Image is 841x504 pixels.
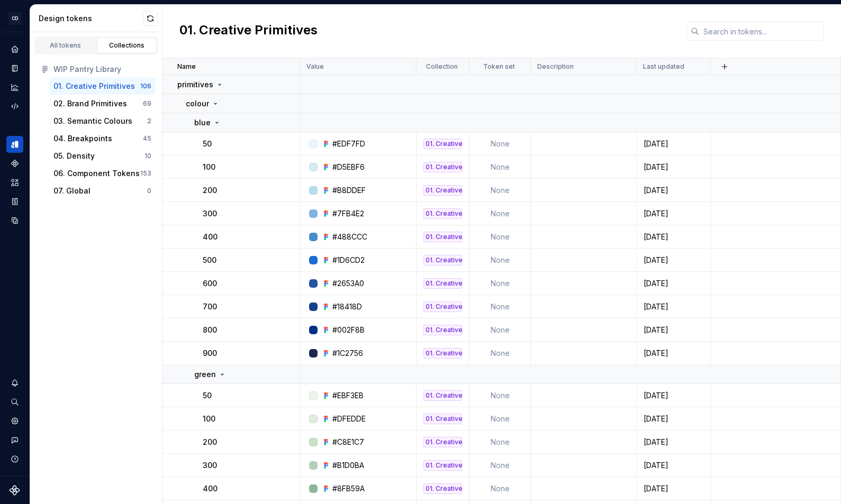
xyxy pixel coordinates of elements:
p: 700 [203,301,217,312]
div: 01. Creative Primitives [423,325,462,335]
div: Storybook stories [6,193,23,210]
button: 02. Brand Primitives69 [49,95,156,112]
p: blue [194,117,211,128]
div: 10 [144,152,151,160]
div: 05. Density [53,151,95,161]
div: 01. Creative Primitives [423,414,462,424]
div: #8FB59A [332,483,365,494]
p: 200 [203,437,217,447]
td: None [469,202,531,225]
div: #B1D0BA [332,460,364,471]
div: #002F8B [332,325,365,335]
td: None [469,295,531,318]
div: CD [8,12,21,25]
a: Design tokens [6,136,23,153]
td: None [469,272,531,295]
td: None [469,430,531,454]
svg: Supernova Logo [10,485,20,496]
p: primitives [177,79,213,90]
p: 800 [203,325,217,335]
div: 01. Creative Primitives [423,483,462,494]
td: None [469,179,531,202]
p: Name [177,62,196,71]
div: 0 [147,187,151,195]
div: 01. Creative Primitives [423,437,462,447]
div: 03. Semantic Colours [53,116,132,126]
td: None [469,454,531,477]
h2: 01. Creative Primitives [179,22,318,41]
div: [DATE] [637,414,710,424]
a: Settings [6,413,23,429]
input: Search in tokens... [699,22,824,41]
div: Data sources [6,212,23,229]
div: #DFEDDE [332,414,366,424]
div: 01. Creative Primitives [423,139,462,149]
div: 04. Breakpoints [53,133,112,144]
p: green [194,369,216,380]
p: Collection [426,62,458,71]
div: #1C2756 [332,348,363,359]
div: #C8E1C7 [332,437,364,447]
div: 01. Creative Primitives [423,208,462,219]
button: 04. Breakpoints45 [49,130,156,147]
td: None [469,155,531,179]
button: Notifications [6,374,23,391]
button: 05. Density10 [49,148,156,164]
div: 01. Creative Primitives [423,301,462,312]
td: None [469,225,531,249]
p: 50 [203,139,212,149]
div: 153 [140,169,151,178]
div: #488CCC [332,232,367,242]
div: #D5EBF6 [332,162,365,172]
div: 01. Creative Primitives [423,232,462,242]
p: Description [537,62,574,71]
div: 01. Creative Primitives [53,81,135,91]
p: colour [186,98,209,109]
p: 200 [203,185,217,196]
div: 01. Creative Primitives [423,278,462,289]
td: None [469,477,531,500]
a: Components [6,155,23,172]
div: [DATE] [637,255,710,265]
div: [DATE] [637,162,710,172]
div: 01. Creative Primitives [423,185,462,196]
a: Home [6,41,23,58]
div: 45 [143,134,151,143]
p: 600 [203,278,217,289]
div: [DATE] [637,208,710,219]
div: Design tokens [39,13,143,24]
div: [DATE] [637,185,710,196]
div: #1D6CD2 [332,255,365,265]
div: [DATE] [637,390,710,401]
div: 02. Brand Primitives [53,98,127,109]
button: Search ⌘K [6,393,23,410]
a: Analytics [6,79,23,96]
div: [DATE] [637,232,710,242]
div: 06. Component Tokens [53,168,140,179]
p: 50 [203,390,212,401]
button: 03. Semantic Colours2 [49,113,156,130]
div: [DATE] [637,437,710,447]
td: None [469,132,531,155]
div: [DATE] [637,301,710,312]
div: WIP Pantry Library [53,64,151,75]
div: [DATE] [637,278,710,289]
div: #2653A0 [332,278,364,289]
div: 01. Creative Primitives [423,348,462,359]
div: #B8DDEF [332,185,366,196]
div: #18418D [332,301,362,312]
td: None [469,249,531,272]
div: Contact support [6,432,23,448]
a: Documentation [6,60,23,77]
a: Code automation [6,98,23,115]
div: 07. Global [53,186,91,196]
div: [DATE] [637,325,710,335]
